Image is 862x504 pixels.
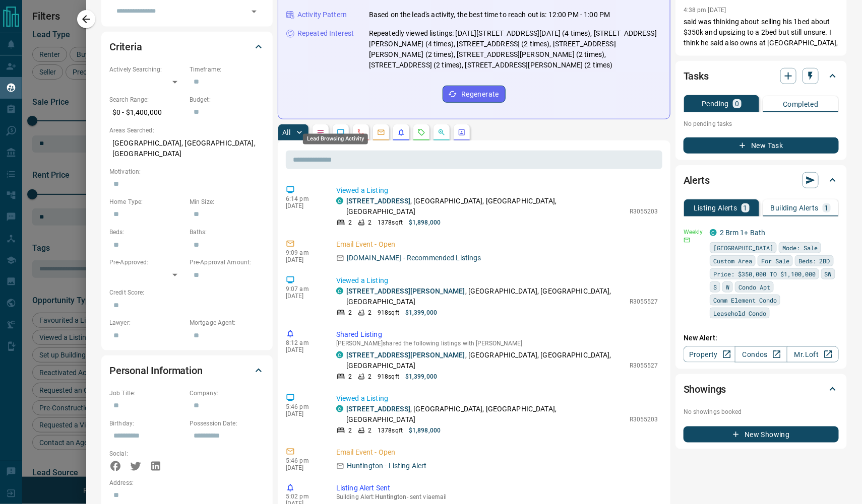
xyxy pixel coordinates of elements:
[713,243,773,253] span: [GEOGRAPHIC_DATA]
[109,228,184,237] p: Beds:
[782,243,818,253] span: Mode: Sale
[286,493,321,500] p: 5:02 pm
[346,196,625,217] p: , [GEOGRAPHIC_DATA], [GEOGRAPHIC_DATA], [GEOGRAPHIC_DATA]
[286,410,321,417] p: [DATE]
[368,218,372,227] p: 2
[347,253,481,263] p: [DOMAIN_NAME] - Recommended Listings
[630,207,658,216] p: R3055203
[684,381,726,397] h2: Showings
[369,28,662,70] p: Repeatedly viewed listings: [DATE][STREET_ADDRESS][DATE] (4 times), [STREET_ADDRESS][PERSON_NAME]...
[684,17,839,91] p: said was thinking about selling his 1bed about $350k and upsizing to a 2bed but still unsure. I t...
[702,100,729,107] p: Pending
[405,372,437,381] p: $1,399,000
[346,350,625,371] p: , [GEOGRAPHIC_DATA], [GEOGRAPHIC_DATA], [GEOGRAPHIC_DATA]
[720,229,766,237] a: 2 Brm 1+ Bath
[348,426,352,435] p: 2
[368,426,372,435] p: 2
[336,329,658,340] p: Shared Listing
[109,318,184,327] p: Lawyer:
[336,405,343,412] div: condos.ca
[286,464,321,471] p: [DATE]
[336,447,658,458] p: Email Event - Open
[109,358,265,383] div: Personal Information
[684,377,839,401] div: Showings
[336,393,658,404] p: Viewed a Listing
[787,346,839,363] a: Mr.Loft
[286,457,321,464] p: 5:46 pm
[346,404,625,425] p: , [GEOGRAPHIC_DATA], [GEOGRAPHIC_DATA], [GEOGRAPHIC_DATA]
[825,269,832,279] span: SW
[336,275,658,286] p: Viewed a Listing
[377,128,385,136] svg: Emails
[346,351,465,359] a: [STREET_ADDRESS][PERSON_NAME]
[286,403,321,410] p: 5:46 pm
[761,256,789,266] span: For Sale
[247,5,261,19] button: Open
[303,134,368,145] div: Lead Browsing Activity
[630,415,658,424] p: R3055203
[378,426,403,435] p: 1378 sqft
[297,28,354,39] p: Repeated Interest
[630,297,658,306] p: R3055527
[109,449,184,458] p: Social:
[346,405,410,413] a: [STREET_ADDRESS]
[336,483,658,494] p: Listing Alert Sent
[713,295,777,305] span: Comm Element Condo
[348,218,352,227] p: 2
[109,389,184,398] p: Job Title:
[684,426,839,443] button: New Showing
[109,167,265,176] p: Motivation:
[684,168,839,192] div: Alerts
[190,258,265,267] p: Pre-Approval Amount:
[735,100,739,107] p: 0
[713,308,766,318] span: Leasehold Condo
[109,135,265,162] p: [GEOGRAPHIC_DATA], [GEOGRAPHIC_DATA], [GEOGRAPHIC_DATA]
[397,128,405,136] svg: Listing Alerts
[684,64,839,88] div: Tasks
[336,494,658,501] p: Building Alert : - sent via email
[368,308,372,317] p: 2
[109,419,184,428] p: Birthday:
[109,288,265,297] p: Credit Score:
[458,128,466,136] svg: Agent Actions
[109,126,265,135] p: Areas Searched:
[346,287,465,295] a: [STREET_ADDRESS][PERSON_NAME]
[694,204,737,211] p: Listing Alerts
[286,285,321,293] p: 9:07 am
[336,197,343,204] div: condos.ca
[443,86,506,103] button: Regenerate
[109,95,184,104] p: Search Range:
[109,479,265,488] p: Address:
[783,101,819,108] p: Completed
[336,239,658,250] p: Email Event - Open
[375,494,407,501] span: Huntington
[684,228,704,237] p: Weekly
[347,461,426,471] p: Huntington - Listing Alert
[286,346,321,353] p: [DATE]
[286,195,321,202] p: 6:14 pm
[409,218,441,227] p: $1,898,000
[684,116,839,131] p: No pending tasks
[409,426,441,435] p: $1,898,000
[684,68,709,84] h2: Tasks
[713,269,816,279] span: Price: $350,000 TO $1,100,000
[798,256,830,266] span: Beds: 2BD
[346,197,410,205] a: [STREET_ADDRESS]
[771,204,819,211] p: Building Alerts
[744,204,748,211] p: 1
[684,7,726,14] p: 4:38 pm [DATE]
[684,172,710,188] h2: Alerts
[684,237,691,244] svg: Email
[109,258,184,267] p: Pre-Approved:
[190,318,265,327] p: Mortgage Agent:
[378,372,399,381] p: 918 sqft
[684,346,735,363] a: Property
[348,372,352,381] p: 2
[378,218,403,227] p: 1378 sqft
[713,282,717,292] span: S
[825,204,829,211] p: 1
[109,363,203,379] h2: Personal Information
[190,419,265,428] p: Possession Date:
[286,339,321,346] p: 8:12 am
[630,361,658,370] p: R3055527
